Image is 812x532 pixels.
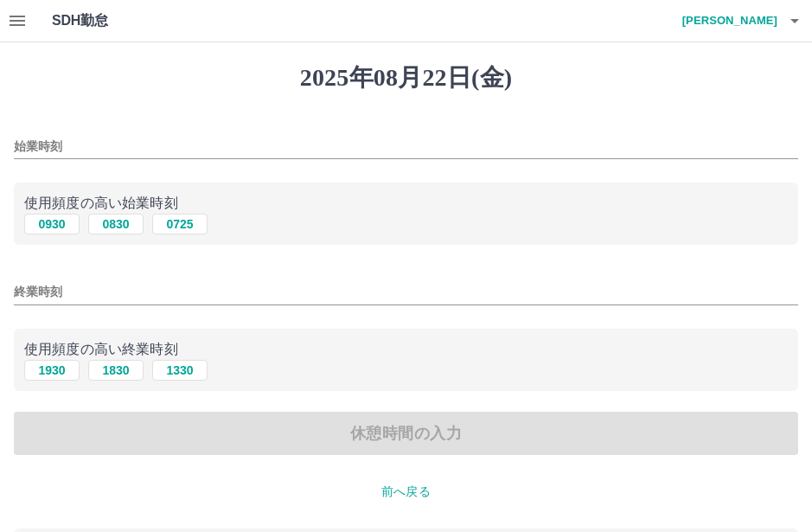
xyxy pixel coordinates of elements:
[88,214,144,234] button: 0830
[152,214,208,234] button: 0725
[24,360,80,381] button: 1930
[14,483,798,501] p: 前へ戻る
[24,214,80,234] button: 0930
[152,360,208,381] button: 1330
[14,63,798,93] h1: 2025年08月22日(金)
[88,360,144,381] button: 1830
[24,193,788,214] p: 使用頻度の高い始業時刻
[24,339,788,360] p: 使用頻度の高い終業時刻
